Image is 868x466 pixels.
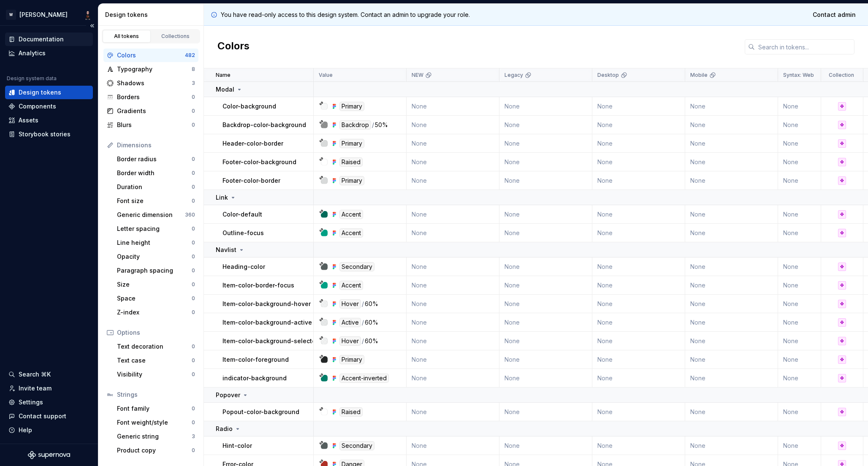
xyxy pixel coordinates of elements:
[192,343,195,350] div: 0
[192,419,195,426] div: 0
[117,79,192,87] div: Shadows
[222,210,262,219] p: Color-default
[407,153,499,171] td: None
[685,350,778,369] td: None
[778,369,821,387] td: None
[192,371,195,378] div: 0
[19,384,52,393] div: Invite team
[222,176,280,185] p: Footer-color-border
[114,402,198,415] a: Font family0
[19,130,71,138] div: Storybook stories
[838,139,846,148] div: ❖
[117,183,192,191] div: Duration
[407,276,499,295] td: None
[114,194,198,208] a: Font size0
[339,441,374,450] div: Secondary
[192,94,195,100] div: 0
[185,52,195,59] div: 482
[407,116,499,134] td: None
[685,403,778,421] td: None
[5,114,93,127] a: Assets
[117,51,185,60] div: Colors
[117,121,192,129] div: Blurs
[114,250,198,263] a: Opacity0
[117,294,192,303] div: Space
[499,276,592,295] td: None
[685,97,778,116] td: None
[222,121,306,129] p: Backdrop-color-background
[117,280,192,289] div: Size
[117,266,192,275] div: Paragraph spacing
[103,118,198,132] a: Blurs0
[778,350,821,369] td: None
[117,65,192,73] div: Typography
[339,176,364,185] div: Primary
[838,158,846,166] div: ❖
[838,176,846,185] div: ❖
[499,205,592,224] td: None
[114,430,198,443] a: Generic string3
[407,171,499,190] td: None
[778,295,821,313] td: None
[192,253,195,260] div: 0
[19,426,32,434] div: Help
[339,355,364,364] div: Primary
[114,340,198,353] a: Text decoration0
[222,408,299,416] p: Popout-color-background
[407,369,499,387] td: None
[192,281,195,288] div: 0
[5,33,93,46] a: Documentation
[192,156,195,163] div: 0
[592,97,685,116] td: None
[339,157,363,167] div: Raised
[192,405,195,412] div: 0
[838,281,846,290] div: ❖
[5,46,93,60] a: Analytics
[838,210,846,219] div: ❖
[499,224,592,242] td: None
[499,257,592,276] td: None
[222,374,287,382] p: indicator-background
[778,332,821,350] td: None
[192,295,195,302] div: 0
[222,229,264,237] p: Outline-focus
[216,193,228,202] p: Link
[685,313,778,332] td: None
[114,236,198,249] a: Line height0
[192,198,195,204] div: 0
[592,313,685,332] td: None
[685,116,778,134] td: None
[499,403,592,421] td: None
[117,432,192,441] div: Generic string
[407,332,499,350] td: None
[829,72,854,79] p: Collection
[103,62,198,76] a: Typography8
[362,336,364,346] div: /
[19,102,56,111] div: Components
[372,120,374,130] div: /
[592,295,685,313] td: None
[5,100,93,113] a: Components
[339,299,361,309] div: Hover
[813,11,856,19] span: Contact admin
[103,90,198,104] a: Borders0
[499,116,592,134] td: None
[192,267,195,274] div: 0
[114,292,198,305] a: Space0
[192,225,195,232] div: 0
[592,171,685,190] td: None
[339,407,363,417] div: Raised
[19,35,64,43] div: Documentation
[117,155,192,163] div: Border radius
[592,116,685,134] td: None
[222,355,289,364] p: Item-color-foreground
[362,318,364,327] div: /
[5,382,93,395] a: Invite team
[407,224,499,242] td: None
[192,357,195,364] div: 0
[114,354,198,367] a: Text case0
[155,33,197,40] div: Collections
[222,442,252,450] p: Hint-color
[103,49,198,62] a: Colors482
[365,318,378,327] div: 60%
